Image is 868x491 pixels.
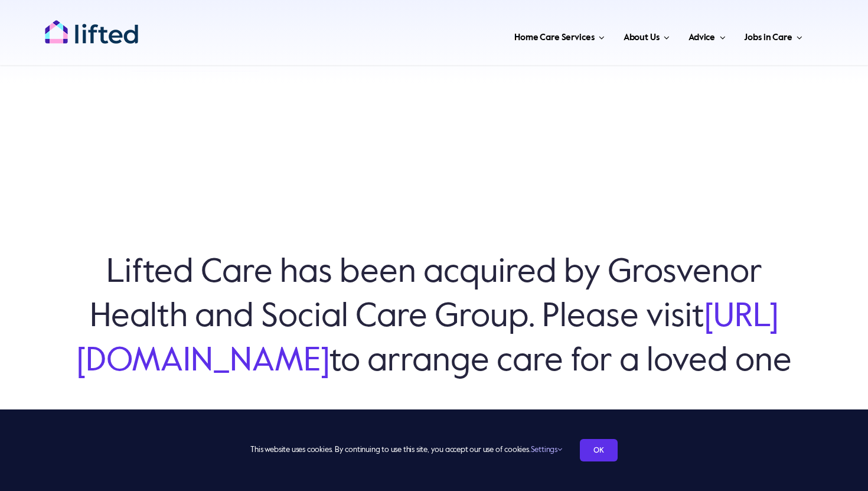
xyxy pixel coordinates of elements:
[44,19,139,31] a: lifted-logo
[250,441,562,460] span: This website uses cookies. By continuing to use this site, you accept our use of cookies.
[580,439,618,461] a: OK
[514,28,594,47] span: Home Care Services
[685,18,729,53] a: Advice
[740,18,806,53] a: Jobs in Care
[624,28,660,47] span: About Us
[531,446,562,454] a: Settings
[744,28,792,47] span: Jobs in Care
[177,18,806,53] nav: Main Menu
[59,251,809,384] h6: Lifted Care has been acquired by Grosvenor Health and Social Care Group. Please visit to arrange ...
[688,28,715,47] span: Advice
[620,18,673,53] a: About Us
[511,18,608,53] a: Home Care Services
